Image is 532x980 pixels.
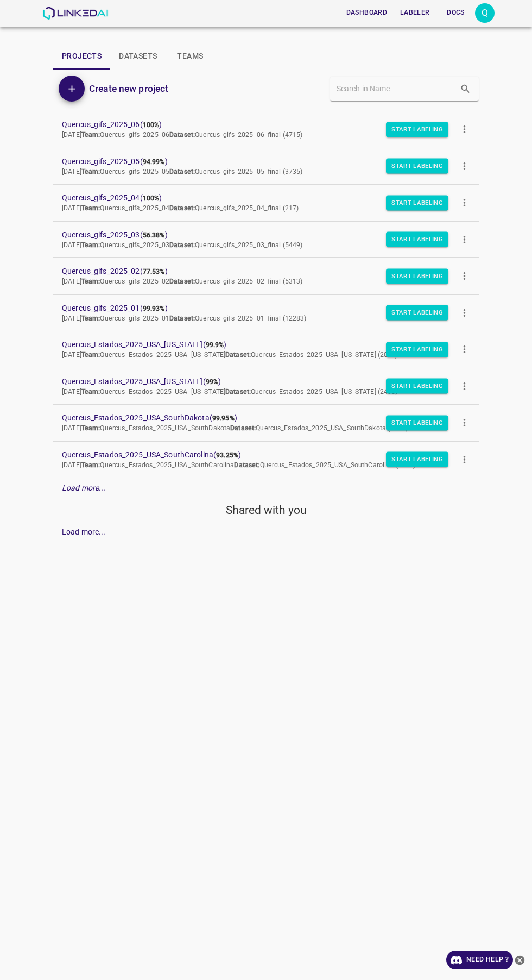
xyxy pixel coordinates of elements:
[386,122,448,137] button: Start Labeling
[53,405,479,441] a: Quercus_Estados_2025_USA_SouthDakota(99.95%)[DATE]Team:Quercus_Estados_2025_USA_SouthDakotaDatase...
[225,351,251,359] b: Dataset:
[81,424,100,432] b: Team:
[386,379,448,394] button: Start Labeling
[169,241,195,249] b: Dataset:
[216,451,238,459] b: 93.25%
[386,159,448,174] button: Start Labeling
[62,168,302,175] span: [DATE] Quercus_gifs_2025_05 Quercus_gifs_2025_05_final (3735)
[53,111,479,148] a: Quercus_gifs_2025_06(100%)[DATE]Team:Quercus_gifs_2025_06Dataset:Quercus_gifs_2025_06_final (4715)
[143,158,165,166] b: 94.99%
[452,337,477,362] button: more
[340,2,394,24] a: Dashboard
[396,4,434,22] button: Labeler
[59,76,85,102] a: Add
[143,231,165,239] b: 56.38%
[53,502,479,518] h5: Shared with you
[81,461,100,469] b: Team:
[452,227,477,252] button: more
[169,315,195,322] b: Dataset:
[143,305,165,312] b: 99.93%
[81,204,100,212] b: Team:
[89,81,168,96] h6: Create new project
[62,461,415,469] span: [DATE] Quercus_Estados_2025_USA_SouthCarolina Quercus_Estados_2025_USA_SouthCarolina (2000)
[81,168,100,175] b: Team:
[62,119,453,130] span: Quercus_gifs_2025_06 ( )
[169,278,195,285] b: Dataset:
[143,268,165,275] b: 77.53%
[452,117,477,142] button: more
[53,522,479,542] div: Load more...
[62,131,302,139] span: [DATE] Quercus_gifs_2025_06 Quercus_gifs_2025_06_final (4715)
[62,388,398,395] span: [DATE] Quercus_Estados_2025_USA_[US_STATE] Quercus_Estados_2025_USA_[US_STATE] (2495)
[386,452,448,467] button: Start Labeling
[386,415,448,430] button: Start Labeling
[53,258,479,294] a: Quercus_gifs_2025_02(77.53%)[DATE]Team:Quercus_gifs_2025_02Dataset:Quercus_gifs_2025_02_final (5313)
[53,43,110,70] button: Projects
[454,78,477,100] button: search
[386,342,448,357] button: Start Labeling
[81,388,100,395] b: Team:
[53,185,479,221] a: Quercus_gifs_2025_04(100%)[DATE]Team:Quercus_gifs_2025_04Dataset:Quercus_gifs_2025_04_final (217)
[452,411,477,435] button: more
[81,315,100,322] b: Team:
[110,43,166,70] button: Datasets
[62,376,453,387] span: Quercus_Estados_2025_USA_[US_STATE] ( )
[53,295,479,331] a: Quercus_gifs_2025_01(99.93%)[DATE]Team:Quercus_gifs_2025_01Dataset:Quercus_gifs_2025_01_final (12...
[53,331,479,368] a: Quercus_Estados_2025_USA_[US_STATE](99.9%)[DATE]Team:Quercus_Estados_2025_USA_[US_STATE]Dataset:Q...
[386,195,448,210] button: Start Labeling
[62,351,398,359] span: [DATE] Quercus_Estados_2025_USA_[US_STATE] Quercus_Estados_2025_USA_[US_STATE] (2000)
[53,368,479,405] a: Quercus_Estados_2025_USA_[US_STATE](99%)[DATE]Team:Quercus_Estados_2025_USA_[US_STATE]Dataset:Que...
[81,278,100,285] b: Team:
[62,204,299,212] span: [DATE] Quercus_gifs_2025_04 Quercus_gifs_2025_04_final (217)
[62,229,453,241] span: Quercus_gifs_2025_03 ( )
[143,194,160,202] b: 100%
[386,305,448,321] button: Start Labeling
[143,121,160,129] b: 100%
[169,168,195,175] b: Dataset:
[452,154,477,178] button: more
[62,278,302,285] span: [DATE] Quercus_gifs_2025_02 Quercus_gifs_2025_02_final (5313)
[62,315,307,322] span: [DATE] Quercus_gifs_2025_01 Quercus_gifs_2025_01_final (12283)
[206,378,218,386] b: 99%
[386,232,448,247] button: Start Labeling
[452,264,477,288] button: more
[438,4,473,22] button: Docs
[337,81,449,97] input: Search in Name
[513,951,527,969] button: close-help
[212,414,235,422] b: 99.95%
[53,442,479,478] a: Quercus_Estados_2025_USA_SouthCarolina(93.25%)[DATE]Team:Quercus_Estados_2025_USA_SouthCarolinaDa...
[62,412,453,424] span: Quercus_Estados_2025_USA_SouthDakota ( )
[62,266,453,277] span: Quercus_gifs_2025_02 ( )
[53,478,479,498] div: Load more...
[62,156,453,167] span: Quercus_gifs_2025_05 ( )
[62,303,453,314] span: Quercus_gifs_2025_01 ( )
[62,339,453,350] span: Quercus_Estados_2025_USA_[US_STATE] ( )
[62,526,106,538] div: Load more...
[206,341,224,349] b: 99.9%
[386,268,448,284] button: Start Labeling
[446,951,513,969] a: Need Help ?
[234,461,259,469] b: Dataset:
[81,131,100,139] b: Team:
[452,191,477,215] button: more
[62,241,302,249] span: [DATE] Quercus_gifs_2025_03 Quercus_gifs_2025_03_final (5449)
[85,81,168,96] a: Create new project
[394,2,436,24] a: Labeler
[53,222,479,258] a: Quercus_gifs_2025_03(56.38%)[DATE]Team:Quercus_gifs_2025_03Dataset:Quercus_gifs_2025_03_final (5449)
[225,388,251,395] b: Dataset:
[452,374,477,398] button: more
[342,4,391,22] button: Dashboard
[169,131,195,139] b: Dataset:
[452,300,477,325] button: more
[62,424,408,432] span: [DATE] Quercus_Estados_2025_USA_SouthDakota Quercus_Estados_2025_USA_SouthDakota (2000)
[81,241,100,249] b: Team:
[62,483,106,492] em: Load more...
[475,3,495,23] div: Q
[475,3,495,23] button: Open settings
[81,351,100,359] b: Team:
[166,43,214,70] button: Teams
[230,424,256,432] b: Dataset:
[42,7,108,20] img: LinkedAI
[452,447,477,472] button: more
[62,449,453,461] span: Quercus_Estados_2025_USA_SouthCarolina ( )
